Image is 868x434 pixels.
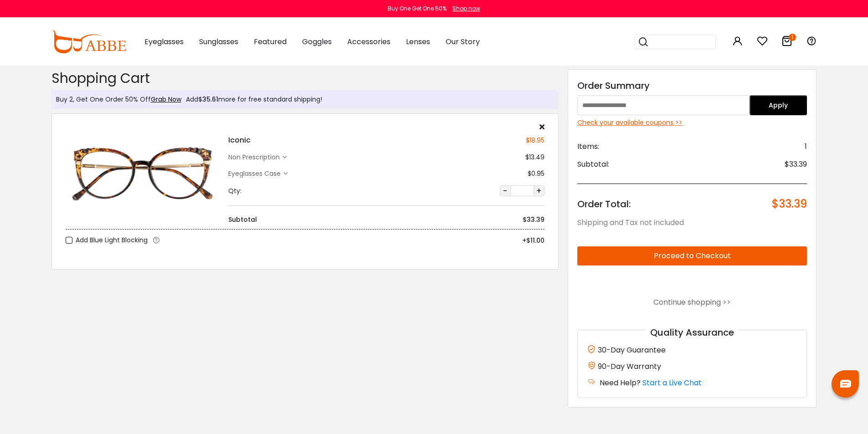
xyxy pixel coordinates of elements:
div: Add more for free standard shipping! [181,95,322,104]
h4: Iconic [228,135,251,146]
span: Need Help? [600,378,641,388]
div: Shop now [452,5,480,13]
span: Sunglasses [199,36,238,47]
span: $33.39 [785,159,807,170]
iframe: PayPal [577,273,807,289]
button: Apply [750,95,807,115]
div: $13.49 [525,153,544,162]
img: abbeglasses.com [51,31,126,53]
img: chat [840,380,851,388]
span: Eyeglasses [144,36,184,47]
a: Shop now [448,5,480,12]
span: Subtotal: [577,159,609,170]
a: Grab Now [151,95,181,104]
div: Order Summary [577,79,807,92]
span: 1 [805,141,807,152]
span: Accessories [347,36,390,47]
span: Featured [254,36,287,47]
button: + [534,185,544,196]
div: $33.39 [523,215,544,225]
span: Items: [577,141,599,152]
div: Eyeglasses Case [228,169,283,179]
span: $33.39 [772,198,807,210]
h2: Shopping Cart [51,70,559,87]
span: Add Blue Light Blocking [76,235,148,246]
span: Lenses [406,36,430,47]
div: Buy One Get One 50% [388,5,447,13]
div: $0.95 [528,169,544,179]
div: Qty: [228,186,241,196]
a: 1 [781,37,792,48]
div: $18.95 [526,136,544,145]
img: Iconic [66,135,219,212]
div: Subtotal [228,215,257,225]
div: Shipping and Tax not included [577,217,807,228]
div: 90-Day Warranty [587,360,798,372]
div: Check your available coupons >> [577,118,807,128]
button: - [500,185,511,196]
span: Order Total: [577,198,631,210]
span: Quality Assurance [646,326,739,339]
div: 30-Day Guarantee [587,344,798,356]
a: Start a Live Chat [642,378,702,388]
span: +$11.00 [522,236,544,245]
div: Buy 2, Get One Order 50% Off [56,95,181,104]
i: 1 [789,34,796,41]
div: non prescription [228,153,282,162]
span: $35.61 [198,95,218,104]
a: Continue shopping >> [653,297,731,307]
span: Our Story [446,36,480,47]
span: Goggles [302,36,332,47]
button: Proceed to Checkout [577,246,807,266]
